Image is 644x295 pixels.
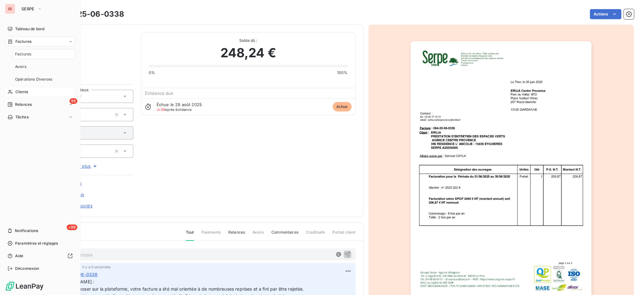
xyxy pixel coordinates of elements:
[15,64,26,70] span: Avoirs
[69,98,77,104] span: 95
[149,70,155,76] span: 0%
[590,9,621,19] button: Actions
[82,265,111,269] span: il y a 0 secondes
[15,51,31,57] span: Factures
[67,224,77,230] span: +99
[333,102,352,111] span: échue
[186,230,194,241] span: Tout
[38,163,133,170] button: Voir plus
[149,38,348,43] span: Solde dû :
[15,241,58,246] span: Paramètres et réglages
[15,102,32,107] span: Relances
[15,228,38,234] span: Notifications
[228,230,245,240] span: Relances
[5,251,75,261] a: Aide
[337,70,348,76] span: 100%
[15,266,39,271] span: Déconnexion
[15,77,52,82] span: Opérations Diverses
[306,230,325,240] span: Creditsafe
[49,40,133,45] span: 41ERILIA
[271,230,298,240] span: Commentaires
[157,102,202,107] span: Échue le 29 août 2025
[157,107,165,112] span: J+39
[145,91,174,96] span: Échéance due
[59,9,124,20] h3: 084-25-06-0338
[202,230,221,240] span: Paiements
[220,43,276,62] span: 248,24 €
[157,108,192,111] span: après échéance
[5,281,44,291] img: Logo LeanPay
[623,274,638,289] iframe: Intercom live chat
[5,4,15,14] div: SE
[332,230,355,240] span: Portail client
[15,26,44,32] span: Tableau de bord
[21,6,35,11] span: SERPE
[15,114,29,120] span: Tâches
[15,253,24,259] span: Aide
[15,89,28,95] span: Clients
[253,230,264,240] span: Avoirs
[73,163,98,169] span: Voir plus
[15,39,31,44] span: Factures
